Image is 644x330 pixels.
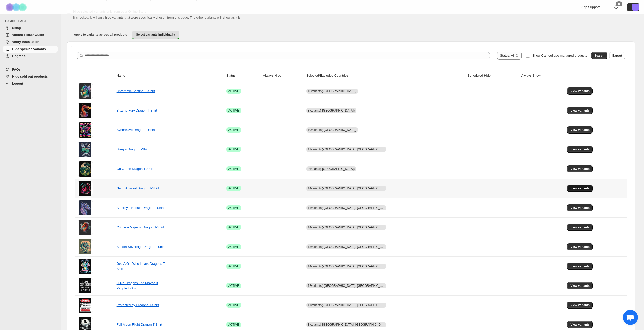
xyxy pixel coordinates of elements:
[228,167,239,171] span: ACTIVE
[136,33,175,37] span: Select variants individually
[570,108,590,113] span: View variants
[308,226,423,229] span: 14 variants (-[GEOGRAPHIC_DATA], [GEOGRAPHIC_DATA], [GEOGRAPHIC_DATA])
[308,148,390,151] span: 11 variants (-[GEOGRAPHIC_DATA], [GEOGRAPHIC_DATA])
[570,245,590,249] span: View variants
[570,206,590,210] span: View variants
[70,31,131,39] button: Apply to variants across all products
[609,52,625,59] button: Export
[228,186,239,190] span: ACTIVE
[3,31,58,38] a: Variant Picker Guide
[228,128,239,132] span: ACTIVE
[5,19,58,23] span: CAMOUFLAGE
[117,323,162,326] a: Full Moon Flight Dragon T-Shirt
[612,54,622,58] span: Export
[3,53,58,60] a: Upgrade
[115,70,225,81] th: Name
[570,89,590,93] span: View variants
[614,5,619,10] a: 0
[570,128,590,132] span: View variants
[228,245,239,249] span: ACTIVE
[567,126,593,134] button: View variants
[570,186,590,190] span: View variants
[12,68,21,71] span: FAQs
[570,167,590,171] span: View variants
[117,245,165,249] a: Sunset Sovereign Dragon T-Shirt
[570,225,590,229] span: View variants
[532,54,587,57] span: Show Camouflage managed products
[73,16,241,19] span: If checked, it will only hide variants that were specifically chosen from this page. The other va...
[570,147,590,151] span: View variants
[12,26,21,30] span: Setup
[466,70,519,81] th: Scheduled Hide
[117,186,159,190] a: Neon Abyssal Dragon T-Shirt
[117,167,153,171] a: Go Green Dragon T-Shirt
[228,147,239,151] span: ACTIVE
[228,284,239,288] span: ACTIVE
[3,38,58,46] a: Verify Installation
[225,70,262,81] th: Status
[627,3,639,11] button: Avatar with initials 0
[308,109,355,112] span: 8 variants (-[GEOGRAPHIC_DATA])
[308,323,388,326] span: 3 variants (-[GEOGRAPHIC_DATA], [GEOGRAPHIC_DATA])
[567,185,593,192] button: View variants
[3,73,58,80] a: Hide sold out products
[308,284,423,288] span: 12 variants (-[GEOGRAPHIC_DATA], [GEOGRAPHIC_DATA], [GEOGRAPHIC_DATA])
[635,6,636,9] text: 0
[570,303,590,307] span: View variants
[12,82,23,85] span: Logout
[570,284,590,288] span: View variants
[308,206,423,210] span: 11 variants (-[GEOGRAPHIC_DATA], [GEOGRAPHIC_DATA], [GEOGRAPHIC_DATA])
[228,89,239,93] span: ACTIVE
[117,147,149,151] a: Sleepy Dragon T-Shirt
[117,281,158,290] a: I Like Dragons And Maybe 3 People T-Shirt
[262,70,305,81] th: Always Hide
[3,80,58,87] a: Logout
[567,87,593,95] button: View variants
[567,321,593,328] button: View variants
[581,5,600,9] span: App Support
[567,146,593,153] button: View variants
[228,303,239,307] span: ACTIVE
[308,187,423,190] span: 14 variants (-[GEOGRAPHIC_DATA], [GEOGRAPHIC_DATA], [GEOGRAPHIC_DATA])
[567,204,593,211] button: View variants
[567,282,593,289] button: View variants
[308,265,423,268] span: 14 variants (-[GEOGRAPHIC_DATA], [GEOGRAPHIC_DATA], [GEOGRAPHIC_DATA])
[567,165,593,172] button: View variants
[308,128,356,132] span: 10 variants (-[GEOGRAPHIC_DATA])
[117,89,155,93] a: Chromatic Sentinel T-Shirt
[594,54,604,58] span: Search
[117,303,159,307] a: Protected by Dragons T-Shirt
[308,303,423,307] span: 11 variants (-[GEOGRAPHIC_DATA], [GEOGRAPHIC_DATA], [GEOGRAPHIC_DATA])
[308,167,355,171] span: 8 variants (-[GEOGRAPHIC_DATA])
[591,52,607,59] button: Search
[567,243,593,250] button: View variants
[616,1,622,6] div: 0
[567,302,593,309] button: View variants
[12,75,48,78] span: Hide sold out products
[117,128,155,132] a: Synthwave Dragon T-Shirt
[3,24,58,31] a: Setup
[3,66,58,73] a: FAQs
[228,206,239,210] span: ACTIVE
[117,206,164,210] a: Amethyst Nebula Dragon T-Shirt
[3,46,58,53] a: Hide specific variants
[117,108,157,112] a: Blazing Fury Dragon T-Shirt
[305,70,466,81] th: Selected/Excluded Countries
[12,40,39,44] span: Verify Installation
[567,224,593,231] button: View variants
[74,33,127,37] span: Apply to variants across all products
[308,245,423,249] span: 13 variants (-[GEOGRAPHIC_DATA], [GEOGRAPHIC_DATA], [GEOGRAPHIC_DATA])
[567,107,593,114] button: View variants
[117,225,164,229] a: Crimson Majestic Dragon T-Shirt
[12,54,26,58] span: Upgrade
[117,262,166,271] a: Just A Girl Who Loves Dragons T-Shirt
[308,89,356,93] span: 10 variants (-[GEOGRAPHIC_DATA])
[228,108,239,113] span: ACTIVE
[4,0,29,14] img: Camouflage
[228,323,239,327] span: ACTIVE
[632,4,639,11] span: Avatar with initials 0
[12,47,46,51] span: Hide specific variants
[567,263,593,270] button: View variants
[228,264,239,268] span: ACTIVE
[132,31,179,39] button: Select variants individually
